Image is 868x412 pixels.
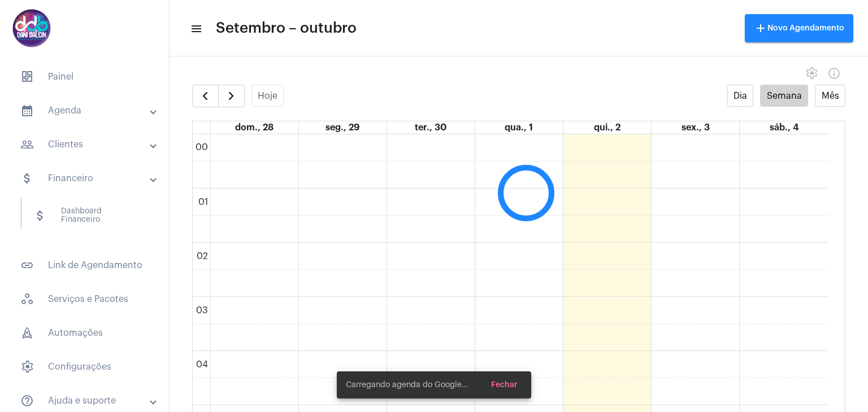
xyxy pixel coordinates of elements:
a: 30 de setembro de 2025 [413,121,449,134]
button: Semana [760,85,808,107]
img: 5016df74-caca-6049-816a-988d68c8aa82.png [9,6,54,51]
mat-icon: add [754,21,767,35]
span: settings [805,67,818,80]
button: Semana Anterior [192,85,219,107]
div: sidenav iconFinanceiro [7,192,169,245]
mat-icon: sidenav icon [20,104,34,117]
a: 1 de outubro de 2025 [502,121,535,134]
mat-icon: sidenav icon [20,258,34,272]
mat-icon: sidenav icon [20,394,34,407]
button: Hoje [251,85,284,107]
span: Automações [11,319,158,347]
span: Carregando agenda do Google... [346,379,468,391]
a: 29 de setembro de 2025 [323,121,362,134]
mat-expansion-panel-header: sidenav iconFinanceiro [7,165,169,192]
button: Info [823,62,845,85]
button: Dia [727,85,754,107]
mat-icon: Info [827,67,841,80]
mat-icon: sidenav icon [33,209,47,222]
span: sidenav icon [20,292,34,306]
button: Próximo Semana [218,85,245,107]
div: 04 [194,360,210,370]
mat-panel-title: Ajuda e suporte [20,394,151,407]
span: Serviços e Pacotes [11,286,158,313]
div: 01 [196,197,210,207]
mat-panel-title: Clientes [20,138,151,151]
mat-icon: sidenav icon [190,22,201,36]
span: Novo Agendamento [754,24,844,32]
a: 4 de outubro de 2025 [767,121,801,134]
div: 02 [194,251,210,261]
mat-icon: sidenav icon [20,138,34,151]
span: sidenav icon [20,70,34,84]
mat-expansion-panel-header: sidenav iconClientes [7,131,169,158]
mat-icon: sidenav icon [20,172,34,185]
a: 28 de setembro de 2025 [233,121,276,134]
a: 2 de outubro de 2025 [592,121,623,134]
div: 00 [193,142,210,152]
span: Painel [11,63,158,90]
span: Fechar [491,381,518,389]
button: settings [800,62,823,85]
div: 03 [194,305,210,315]
span: Setembro – outubro [216,19,357,37]
button: Mês [815,85,845,107]
mat-panel-title: Financeiro [20,172,151,185]
span: sidenav icon [20,360,34,374]
span: Link de Agendamento [11,252,158,279]
span: Dashboard Financeiro [24,202,144,229]
span: sidenav icon [20,326,34,340]
span: Configurações [11,353,158,380]
button: Novo Agendamento [745,14,853,42]
a: 3 de outubro de 2025 [679,121,712,134]
mat-panel-title: Agenda [20,104,151,117]
mat-expansion-panel-header: sidenav iconAgenda [7,97,169,124]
